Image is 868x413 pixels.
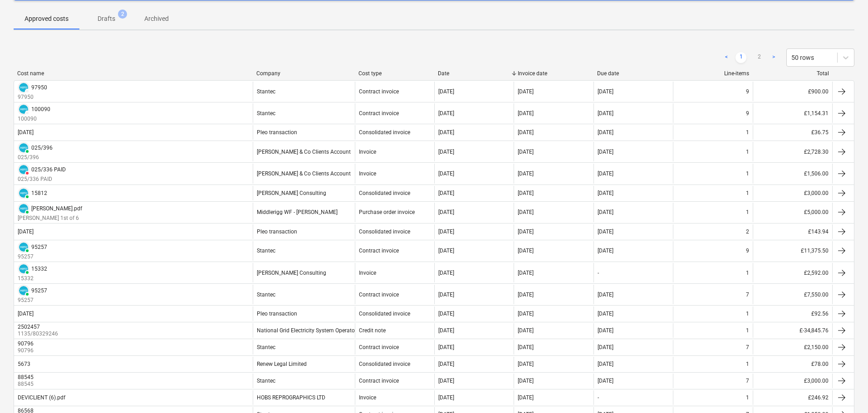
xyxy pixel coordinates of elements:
[19,165,28,174] img: xero.svg
[598,311,613,317] div: [DATE]
[753,142,832,161] div: £2,728.30
[518,248,534,254] div: [DATE]
[18,175,66,183] p: 025/336 PAID
[31,205,82,212] div: [PERSON_NAME].pdf
[31,106,50,112] div: 100090
[438,88,454,95] div: [DATE]
[18,347,35,355] p: 90796
[31,266,47,272] div: 15332
[518,228,534,235] div: [DATE]
[18,187,29,199] div: Invoice has been synced with Xero and its status is currently PAID
[438,248,454,254] div: [DATE]
[518,209,534,215] div: [DATE]
[257,170,351,177] div: [PERSON_NAME] & Co Clients Account
[518,361,534,367] div: [DATE]
[753,263,832,282] div: £2,592.00
[359,110,399,117] div: Contract invoice
[438,228,454,235] div: [DATE]
[518,70,590,77] div: Invoice date
[359,248,399,254] div: Contract invoice
[823,369,868,413] iframe: Chat Widget
[438,149,454,155] div: [DATE]
[257,88,275,95] div: Stantec
[31,287,47,294] div: 95257
[438,270,454,276] div: [DATE]
[598,270,599,276] div: -
[768,52,779,63] a: Next page
[746,149,749,155] div: 1
[518,311,534,317] div: [DATE]
[746,228,749,235] div: 2
[753,186,832,200] div: £3,000.00
[257,228,297,235] div: Pleo transaction
[736,52,746,63] a: Page 1 is your current page
[19,143,28,152] img: xero.svg
[18,103,29,115] div: Invoice has been synced with Xero and its status is currently DRAFT
[359,327,386,334] div: Credit note
[721,52,732,63] a: Previous page
[518,88,534,95] div: [DATE]
[746,311,749,317] div: 1
[18,228,34,235] div: [DATE]
[753,340,832,355] div: £2,150.00
[31,244,47,250] div: 95257
[518,110,534,117] div: [DATE]
[359,129,410,136] div: Consolidated invoice
[746,327,749,334] div: 1
[144,14,169,24] p: Archived
[18,164,29,175] div: Invoice has been synced with Xero and its status is currently DELETED
[359,228,410,235] div: Consolidated invoice
[19,105,28,114] img: xero.svg
[18,285,29,296] div: Invoice has been synced with Xero and its status is currently PAID
[256,70,351,77] div: Company
[598,344,613,350] div: [DATE]
[753,164,832,183] div: £1,506.00
[753,125,832,140] div: £36.75
[746,344,749,350] div: 7
[677,70,750,77] div: Line-items
[518,394,534,401] div: [DATE]
[359,311,410,317] div: Consolidated invoice
[518,149,534,155] div: [DATE]
[518,190,534,196] div: [DATE]
[598,228,613,235] div: [DATE]
[753,203,832,222] div: £5,000.00
[438,361,454,367] div: [DATE]
[359,292,399,298] div: Contract invoice
[18,263,29,275] div: Invoice has been synced with Xero and its status is currently PAID
[746,292,749,298] div: 7
[359,149,376,155] div: Invoice
[18,142,29,154] div: Invoice has been synced with Xero and its status is currently PAID
[257,110,275,117] div: Stantec
[753,224,832,239] div: £143.94
[598,327,613,334] div: [DATE]
[18,296,47,304] p: 95257
[518,378,534,384] div: [DATE]
[754,52,765,63] a: Page 2
[18,330,58,338] p: 1135/80329246
[598,190,613,196] div: [DATE]
[597,70,670,77] div: Due date
[19,189,28,198] img: xero.svg
[359,344,399,350] div: Contract invoice
[359,209,415,215] div: Purchase order invoice
[359,394,376,401] div: Invoice
[753,374,832,388] div: £3,000.00
[438,394,454,401] div: [DATE]
[753,323,832,338] div: £-34,845.76
[753,241,832,261] div: £11,375.50
[598,110,613,117] div: [DATE]
[18,129,34,136] div: [DATE]
[257,129,297,136] div: Pleo transaction
[518,327,534,334] div: [DATE]
[598,170,613,177] div: [DATE]
[98,14,115,24] p: Drafts
[257,327,376,334] div: National Grid Electricity System Operator Limited
[257,311,297,317] div: Pleo transaction
[359,361,410,367] div: Consolidated invoice
[518,292,534,298] div: [DATE]
[31,190,47,196] div: 15812
[359,378,399,384] div: Contract invoice
[31,84,47,91] div: 97950
[598,149,613,155] div: [DATE]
